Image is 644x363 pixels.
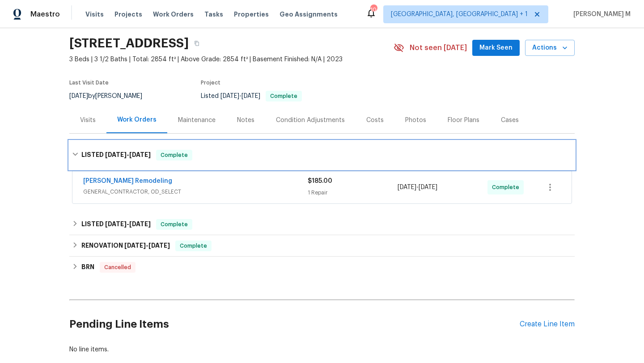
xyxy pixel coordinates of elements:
span: - [124,242,170,249]
span: [DATE] [241,93,260,99]
span: 3 Beds | 3 1/2 Baths | Total: 2854 ft² | Above Grade: 2854 ft² | Basement Finished: N/A | 2023 [69,55,394,64]
span: [DATE] [148,242,170,249]
span: Not seen [DATE] [410,43,467,52]
span: - [220,93,260,99]
span: Work Orders [153,10,194,19]
div: Costs [366,116,384,125]
h6: LISTED [81,219,151,230]
div: Notes [237,116,254,125]
span: [DATE] [419,184,437,190]
h6: BRN [81,262,94,273]
span: Complete [267,93,301,99]
div: 10 [370,5,377,14]
span: [DATE] [398,184,416,190]
span: Project [201,80,220,85]
span: Visits [85,10,104,19]
span: [DATE] [124,242,146,249]
span: Properties [234,10,269,19]
button: Actions [525,40,575,56]
div: Create Line Item [520,320,575,329]
button: Copy Address [189,35,205,51]
span: $185.00 [308,178,332,184]
h2: Pending Line Items [69,304,520,345]
span: Actions [532,42,568,54]
span: Complete [157,151,191,160]
div: Cases [501,116,519,125]
span: Complete [492,183,523,192]
span: Complete [176,241,211,250]
div: LISTED [DATE]-[DATE]Complete [69,214,575,235]
div: by [PERSON_NAME] [69,91,153,101]
div: Photos [405,116,426,125]
span: - [105,152,151,158]
span: Last Visit Date [69,80,109,85]
span: Cancelled [101,263,135,272]
span: [DATE] [129,221,151,227]
span: [DATE] [105,221,127,227]
span: Mark Seen [479,42,513,54]
h6: RENOVATION [81,241,170,251]
div: Floor Plans [448,116,479,125]
div: No line items. [69,345,575,354]
span: [PERSON_NAME] M [570,10,631,19]
div: BRN Cancelled [69,257,575,278]
div: LISTED [DATE]-[DATE]Complete [69,141,575,169]
div: Maintenance [178,116,216,125]
span: Projects [114,10,142,19]
span: Tasks [204,11,223,17]
span: [DATE] [220,93,239,99]
span: Complete [157,220,191,229]
button: Mark Seen [472,40,520,56]
div: Condition Adjustments [276,116,345,125]
span: Geo Assignments [280,10,338,19]
a: [PERSON_NAME] Remodeling [83,178,172,184]
span: - [398,183,437,192]
span: Listed [201,93,302,99]
span: [DATE] [129,152,151,158]
h2: [STREET_ADDRESS] [69,39,189,48]
span: GENERAL_CONTRACTOR, OD_SELECT [83,187,308,196]
div: Visits [80,116,96,125]
span: [DATE] [105,152,127,158]
h6: LISTED [81,150,151,160]
span: Maestro [30,10,60,19]
div: 1 Repair [308,188,398,197]
span: - [105,221,151,227]
span: [GEOGRAPHIC_DATA], [GEOGRAPHIC_DATA] + 1 [391,10,528,19]
div: Work Orders [117,115,157,124]
div: RENOVATION [DATE]-[DATE]Complete [69,235,575,257]
span: [DATE] [69,93,88,99]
